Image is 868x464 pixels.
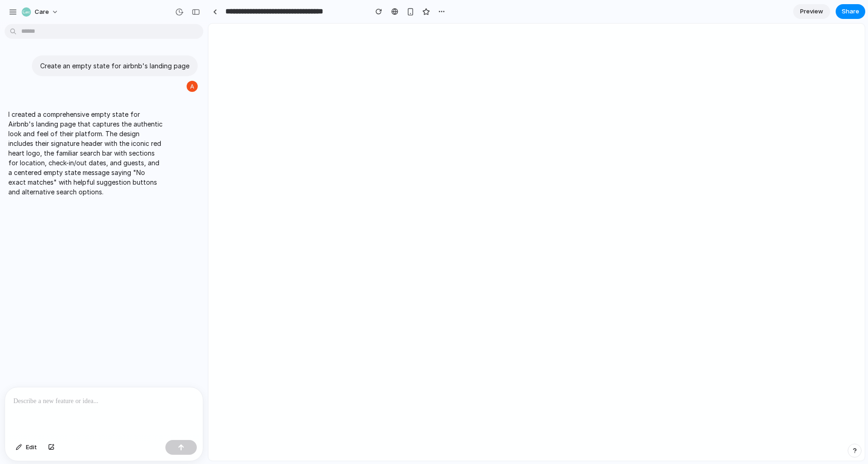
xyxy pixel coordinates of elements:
p: I created a comprehensive empty state for Airbnb's landing page that captures the authentic look ... [8,109,163,197]
button: Care [18,5,63,19]
button: Share [836,4,865,19]
span: Share [842,7,859,16]
button: Edit [11,440,42,455]
span: Care [35,7,49,17]
a: Preview [793,4,830,19]
p: Create an empty state for airbnb's landing page [40,61,189,71]
span: Edit [26,443,37,452]
span: Preview [800,7,823,16]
